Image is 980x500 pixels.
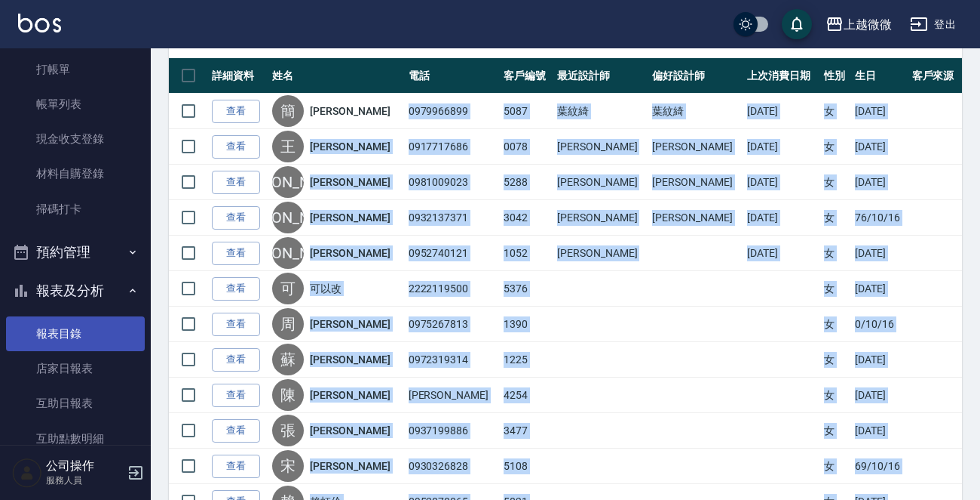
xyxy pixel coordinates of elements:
[6,386,145,421] a: 互助日報表
[553,200,648,236] td: [PERSON_NAME]
[310,281,341,296] a: 可以改
[310,352,390,367] a: [PERSON_NAME]
[46,474,123,487] p: 服務人員
[212,135,260,159] a: 查看
[500,236,553,271] td: 1052
[553,236,648,271] td: [PERSON_NAME]
[648,58,743,94] th: 偏好設計師
[272,415,304,446] div: 張
[6,122,145,156] a: 現金收支登錄
[851,129,908,165] td: [DATE]
[405,129,500,165] td: 0917717686
[743,165,820,200] td: [DATE]
[820,58,851,94] th: 性別
[212,384,260,407] a: 查看
[820,413,851,449] td: 女
[820,378,851,413] td: 女
[851,378,908,413] td: [DATE]
[212,242,260,265] a: 查看
[851,449,908,484] td: 69/10/16
[405,307,500,342] td: 0975267813
[553,165,648,200] td: [PERSON_NAME]
[553,129,648,165] td: [PERSON_NAME]
[405,271,500,307] td: 2222119500
[12,458,42,488] img: Person
[6,192,145,227] a: 掃碼打卡
[648,94,743,129] td: 葉紋綺
[310,139,390,154] a: [PERSON_NAME]
[500,342,553,378] td: 1225
[272,237,304,269] div: [PERSON_NAME]
[500,200,553,236] td: 3042
[851,58,908,94] th: 生日
[268,58,404,94] th: 姓名
[500,307,553,342] td: 1390
[820,129,851,165] td: 女
[743,58,820,94] th: 上次消費日期
[18,14,61,32] img: Logo
[820,307,851,342] td: 女
[743,129,820,165] td: [DATE]
[553,94,648,129] td: 葉紋綺
[820,236,851,271] td: 女
[851,236,908,271] td: [DATE]
[6,351,145,386] a: 店家日報表
[310,387,390,403] a: [PERSON_NAME]
[405,94,500,129] td: 0979966899
[405,449,500,484] td: 0930326828
[310,174,390,190] a: [PERSON_NAME]
[212,171,260,194] a: 查看
[908,58,962,94] th: 客戶來源
[743,94,820,129] td: [DATE]
[272,166,304,198] div: [PERSON_NAME]
[272,131,304,162] div: 王
[272,95,304,127] div: 簡
[405,413,500,449] td: 0937199886
[743,200,820,236] td: [DATE]
[553,58,648,94] th: 最近設計師
[6,87,145,122] a: 帳單列表
[212,277,260,301] a: 查看
[500,271,553,307] td: 5376
[405,165,500,200] td: 0981009023
[212,313,260,336] a: 查看
[851,271,908,307] td: [DATE]
[6,421,145,456] a: 互助點數明細
[310,458,390,474] a: [PERSON_NAME]
[820,165,851,200] td: 女
[820,94,851,129] td: 女
[310,103,390,119] a: [PERSON_NAME]
[310,210,390,225] a: [PERSON_NAME]
[648,200,743,236] td: [PERSON_NAME]
[272,308,304,340] div: 周
[500,378,553,413] td: 4254
[272,344,304,375] div: 蘇
[272,273,304,304] div: 可
[851,413,908,449] td: [DATE]
[782,9,812,39] button: save
[648,129,743,165] td: [PERSON_NAME]
[310,245,390,261] a: [PERSON_NAME]
[6,52,145,87] a: 打帳單
[500,94,553,129] td: 5087
[272,450,304,482] div: 宋
[212,206,260,230] a: 查看
[272,202,304,233] div: [PERSON_NAME]
[820,271,851,307] td: 女
[819,9,898,40] button: 上越微微
[212,100,260,123] a: 查看
[500,413,553,449] td: 3477
[648,165,743,200] td: [PERSON_NAME]
[272,379,304,411] div: 陳
[6,233,145,272] button: 預約管理
[904,11,962,39] button: 登出
[208,58,268,94] th: 詳細資料
[6,316,145,351] a: 報表目錄
[851,307,908,342] td: 0/10/16
[851,94,908,129] td: [DATE]
[500,165,553,200] td: 5288
[851,200,908,236] td: 76/10/16
[212,348,260,372] a: 查看
[500,449,553,484] td: 5108
[310,423,390,438] a: [PERSON_NAME]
